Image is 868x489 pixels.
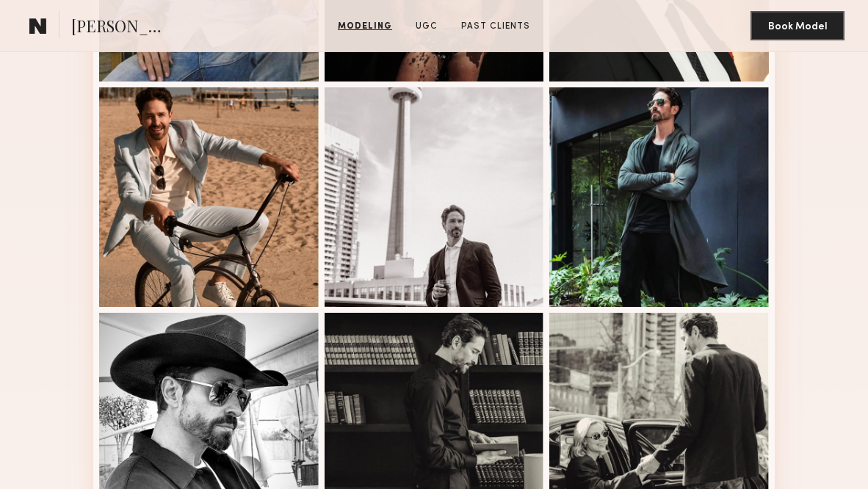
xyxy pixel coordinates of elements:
[751,19,845,32] a: Book Model
[751,11,845,40] button: Book Model
[71,15,173,40] span: [PERSON_NAME]
[455,20,536,33] a: Past Clients
[332,20,398,33] a: Modeling
[410,20,444,33] a: UGC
